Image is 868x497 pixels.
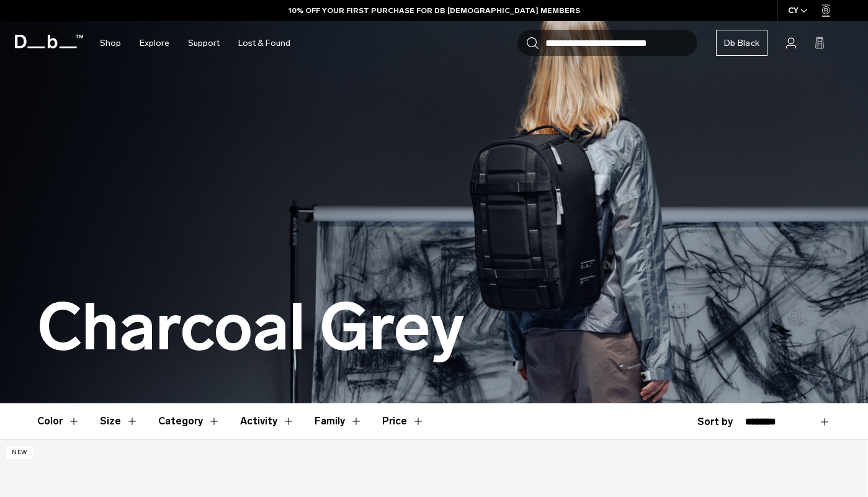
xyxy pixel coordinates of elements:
[91,21,300,65] nav: Main Navigation
[6,446,33,459] p: New
[382,403,424,439] button: Toggle Price
[315,403,362,439] button: Toggle Filter
[289,5,580,16] a: 10% OFF YOUR FIRST PURCHASE FOR DB [DEMOGRAPHIC_DATA] MEMBERS
[100,21,121,65] a: Shop
[140,21,169,65] a: Explore
[238,21,290,65] a: Lost & Found
[37,292,465,364] h1: Charcoal Grey
[716,30,767,56] a: Db Black
[158,403,220,439] button: Toggle Filter
[37,403,80,439] button: Toggle Filter
[188,21,220,65] a: Support
[240,403,295,439] button: Toggle Filter
[100,403,138,439] button: Toggle Filter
